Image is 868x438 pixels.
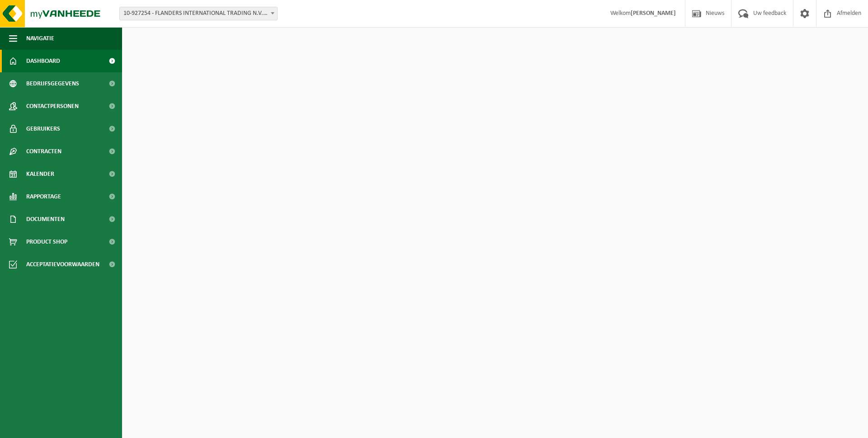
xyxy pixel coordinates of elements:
[26,231,67,253] span: Product Shop
[631,10,676,17] strong: [PERSON_NAME]
[26,253,99,276] span: Acceptatievoorwaarden
[26,95,79,118] span: Contactpersonen
[26,27,54,50] span: Navigatie
[26,140,61,163] span: Contracten
[26,72,79,95] span: Bedrijfsgegevens
[26,163,54,185] span: Kalender
[26,50,60,72] span: Dashboard
[26,185,61,208] span: Rapportage
[119,7,278,20] span: 10-927254 - FLANDERS INTERNATIONAL TRADING N.V. - ZWALM
[120,7,277,20] span: 10-927254 - FLANDERS INTERNATIONAL TRADING N.V. - ZWALM
[26,118,60,140] span: Gebruikers
[26,208,65,231] span: Documenten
